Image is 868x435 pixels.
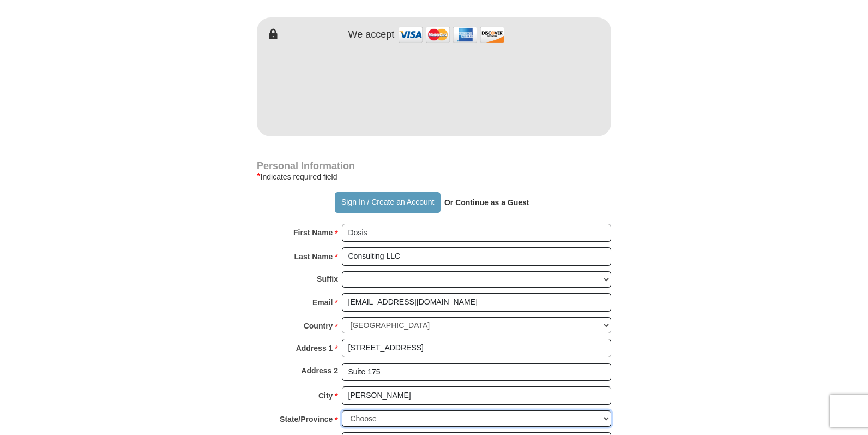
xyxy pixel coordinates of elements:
strong: Email [312,295,333,310]
strong: Last Name [294,249,333,264]
h4: We accept [348,29,395,41]
strong: City [318,388,333,403]
h4: Personal Information [257,162,611,170]
strong: Country [304,318,333,333]
strong: Address 2 [301,363,338,378]
strong: Or Continue as a Guest [444,198,529,207]
strong: State/Province [280,412,333,427]
img: credit cards accepted [397,23,506,46]
strong: First Name [293,225,333,240]
div: Indicates required field [257,170,611,183]
strong: Address 1 [296,341,333,356]
strong: Suffix [317,271,338,287]
button: Sign In / Create an Account [335,192,440,213]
